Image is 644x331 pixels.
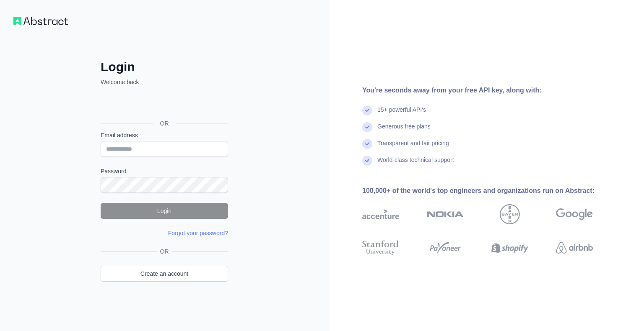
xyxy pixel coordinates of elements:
h2: Login [101,59,228,74]
img: payoneer [427,239,464,257]
img: bayer [500,204,520,224]
button: Login [101,203,228,219]
div: 15+ powerful API's [377,105,426,122]
a: Create an account [101,266,228,282]
a: Forgot your password? [168,230,228,236]
div: Generous free plans [377,122,431,139]
img: airbnb [556,239,593,257]
img: stanford university [362,239,399,257]
img: check mark [362,156,372,166]
img: check mark [362,139,372,149]
span: OR [157,247,172,256]
img: shopify [491,239,528,257]
label: Password [101,167,228,175]
span: OR [153,119,176,128]
img: google [556,204,593,224]
p: Welcome back [101,78,228,86]
img: check mark [362,122,372,132]
div: You're seconds away from your free API key, along with: [362,85,620,95]
img: nokia [427,204,464,224]
img: accenture [362,204,399,224]
label: Email address [101,131,228,139]
img: Workflow [13,17,68,25]
iframe: Botón Iniciar sesión con Google [96,95,231,114]
div: World-class technical support [377,156,454,172]
div: Transparent and fair pricing [377,139,449,156]
img: check mark [362,105,372,115]
div: 100,000+ of the world's top engineers and organizations run on Abstract: [362,186,620,196]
